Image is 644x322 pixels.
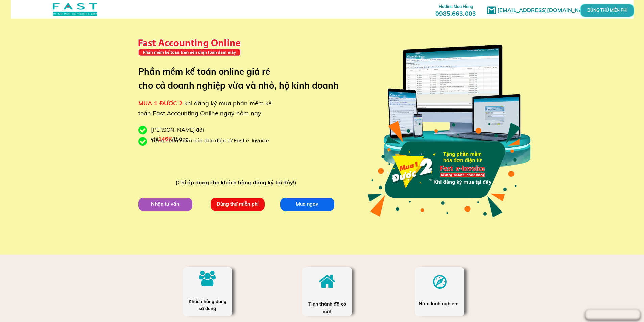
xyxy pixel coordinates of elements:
span: Hotline Mua Hàng [439,4,473,9]
h3: Phần mềm kế toán online giá rẻ cho cả doanh nghiệp vừa và nhỏ, hộ kinh doanh [138,65,349,93]
span: MUA 1 ĐƯỢC 2 [138,99,183,107]
div: Tỉnh thành đã có mặt [308,300,347,316]
span: 146K [158,135,172,142]
p: Mua ngay [280,197,334,211]
div: [PERSON_NAME] đãi chỉ /tháng [151,126,239,143]
p: Dùng thử miễn phí [210,197,264,211]
h1: [EMAIL_ADDRESS][DOMAIN_NAME] [497,6,597,15]
span: khi đăng ký mua phần mềm kế toán Fast Accounting Online ngay hôm nay: [138,99,272,117]
h3: 0985.663.003 [428,2,483,17]
p: DÙNG THỬ MIỄN PHÍ [599,8,615,12]
div: Tặng phần mềm hóa đơn điện tử Fast e-Invoice [151,136,274,145]
div: (Chỉ áp dụng cho khách hàng đăng ký tại đây!) [175,178,300,187]
div: Năm kinh nghiệm [419,300,461,307]
p: Nhận tư vấn [138,197,192,211]
div: Khách hàng đang sử dụng [186,298,229,312]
